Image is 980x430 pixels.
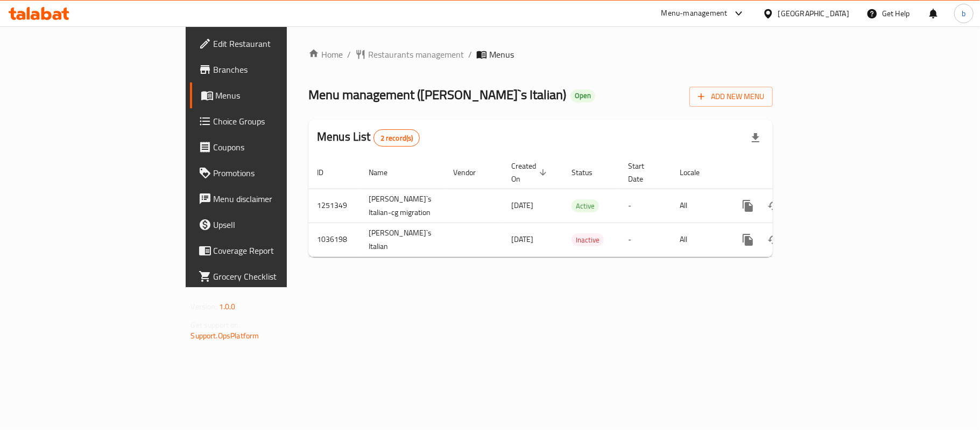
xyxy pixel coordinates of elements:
span: Start Date [628,159,658,185]
a: Coverage Report [190,238,349,263]
td: All [671,223,727,256]
span: Menu management ( [PERSON_NAME]`s Italian ) [308,82,566,107]
a: Coupons [190,134,349,160]
span: 1.0.0 [219,300,236,314]
td: [PERSON_NAME]`s Italian [360,223,445,256]
button: more [735,227,761,253]
span: Vendor [453,166,490,179]
a: Restaurants management [355,48,464,61]
div: Export file [743,125,769,151]
span: Restaurants management [368,48,464,61]
td: - [619,189,671,223]
li: / [347,48,351,61]
span: Coupons [214,141,341,154]
th: Actions [727,156,847,189]
a: Promotions [190,160,349,186]
button: Add New Menu [689,87,773,107]
span: Promotions [214,167,341,179]
span: Created On [511,159,550,185]
a: Menus [190,82,349,108]
span: Name [369,166,401,179]
button: more [735,193,761,219]
span: [DATE] [511,198,533,212]
span: Coverage Report [214,244,341,257]
span: Menus [216,89,341,102]
div: Menu-management [661,7,728,20]
h2: Menus List [317,129,420,147]
td: All [671,189,727,223]
li: / [468,48,472,61]
span: Add New Menu [698,90,764,103]
span: Menu disclaimer [214,192,341,205]
span: b [962,8,965,19]
a: Edit Restaurant [190,31,349,57]
a: Upsell [190,212,349,238]
table: enhanced table [308,156,847,257]
div: [GEOGRAPHIC_DATA] [778,8,849,19]
span: Grocery Checklist [214,270,341,283]
span: Version: [191,300,217,314]
span: Branches [214,63,341,76]
span: Locale [680,166,714,179]
div: Total records count [373,129,420,147]
a: Menu disclaimer [190,186,349,212]
span: Status [572,166,607,179]
span: Active [572,200,599,212]
span: Menus [489,48,514,61]
a: Grocery Checklist [190,263,349,289]
div: Inactive [572,233,604,246]
div: Open [570,89,595,102]
span: Edit Restaurant [214,37,341,50]
button: Change Status [761,227,787,253]
span: Choice Groups [214,115,341,128]
span: Upsell [214,218,341,231]
span: 2 record(s) [374,133,420,143]
nav: breadcrumb [308,48,773,61]
span: ID [317,166,337,179]
a: Branches [190,57,349,82]
a: Support.OpsPlatform [191,329,259,343]
span: Get support on: [191,318,241,332]
a: Choice Groups [190,108,349,134]
td: - [619,223,671,256]
span: Inactive [572,234,604,246]
span: Open [570,91,595,100]
td: [PERSON_NAME]`s Italian-cg migration [360,189,445,223]
span: [DATE] [511,232,533,246]
button: Change Status [761,193,787,219]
